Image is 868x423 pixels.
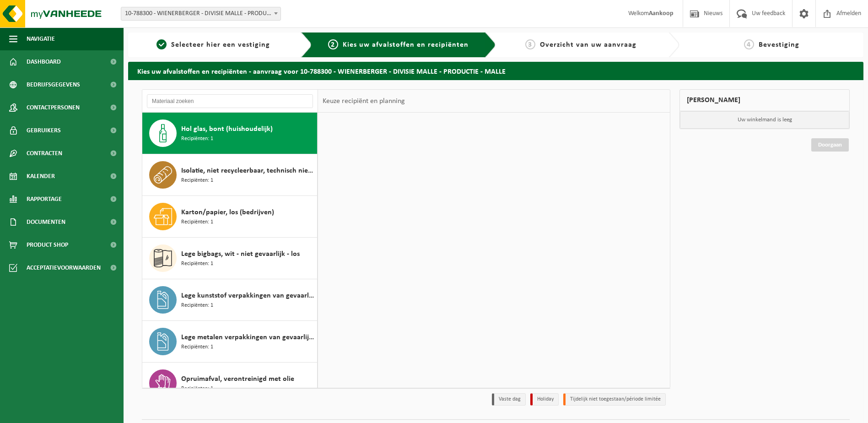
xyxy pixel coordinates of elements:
button: Opruimafval, verontreinigd met olie Recipiënten: 1 [142,363,318,404]
li: Vaste dag [492,393,526,406]
span: Contactpersonen [27,96,80,119]
a: 1Selecteer hier een vestiging [133,39,294,50]
span: 1 [156,39,167,49]
span: Kies uw afvalstoffen en recipiënten [343,41,469,49]
span: Isolatie, niet recycleerbaar, technisch niet verbrandbaar (brandbaar) [181,165,315,176]
span: Recipiënten: 1 [181,260,213,268]
span: Recipiënten: 1 [181,135,213,143]
span: Kalender [27,165,55,188]
span: 3 [525,39,535,49]
h2: Kies uw afvalstoffen en recipiënten - aanvraag voor 10-788300 - WIENERBERGER - DIVISIE MALLE - PR... [128,62,863,80]
span: Recipiënten: 1 [181,176,213,185]
strong: Aankoop [649,10,674,17]
span: Recipiënten: 1 [181,385,213,393]
p: Uw winkelmand is leeg [680,111,849,129]
input: Materiaal zoeken [147,94,313,108]
span: Rapportage [27,188,62,211]
span: 10-788300 - WIENERBERGER - DIVISIE MALLE - PRODUCTIE - MALLE [121,7,280,20]
li: Tijdelijk niet toegestaan/période limitée [563,393,666,406]
button: Lege metalen verpakkingen van gevaarlijke stoffen Recipiënten: 1 [142,321,318,363]
span: Overzicht van uw aanvraag [540,41,636,49]
div: [PERSON_NAME] [679,89,850,111]
div: Keuze recipiënt en planning [318,90,410,113]
span: Acceptatievoorwaarden [27,256,101,279]
span: Bevestiging [759,41,799,49]
span: Karton/papier, los (bedrijven) [181,207,274,218]
a: Doorgaan [811,138,849,152]
span: Contracten [27,142,62,165]
span: Lege bigbags, wit - niet gevaarlijk - los [181,249,300,260]
span: Selecteer hier een vestiging [171,41,270,49]
span: 2 [328,39,338,49]
span: Lege kunststof verpakkingen van gevaarlijke stoffen [181,290,315,301]
span: Documenten [27,211,65,233]
span: Dashboard [27,50,61,73]
span: Recipiënten: 1 [181,343,213,352]
span: Gebruikers [27,119,61,142]
button: Isolatie, niet recycleerbaar, technisch niet verbrandbaar (brandbaar) Recipiënten: 1 [142,154,318,196]
li: Holiday [530,393,559,406]
button: Karton/papier, los (bedrijven) Recipiënten: 1 [142,196,318,238]
span: Recipiënten: 1 [181,218,213,227]
button: Lege bigbags, wit - niet gevaarlijk - los Recipiënten: 1 [142,238,318,279]
span: Hol glas, bont (huishoudelijk) [181,124,273,135]
span: Navigatie [27,27,55,50]
button: Lege kunststof verpakkingen van gevaarlijke stoffen Recipiënten: 1 [142,279,318,321]
span: Bedrijfsgegevens [27,73,80,96]
span: Product Shop [27,233,68,256]
span: 4 [744,39,754,49]
button: Hol glas, bont (huishoudelijk) Recipiënten: 1 [142,113,318,154]
span: Recipiënten: 1 [181,301,213,310]
span: Opruimafval, verontreinigd met olie [181,374,294,385]
span: Lege metalen verpakkingen van gevaarlijke stoffen [181,332,315,343]
span: 10-788300 - WIENERBERGER - DIVISIE MALLE - PRODUCTIE - MALLE [121,7,281,21]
